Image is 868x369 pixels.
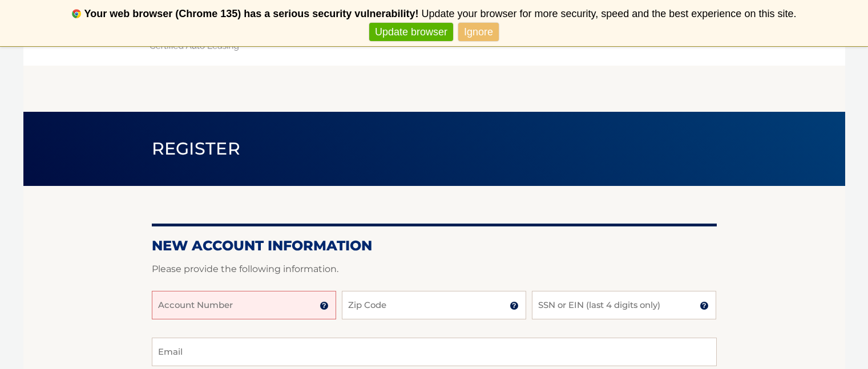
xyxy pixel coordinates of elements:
[320,301,329,310] img: tooltip.svg
[532,291,716,319] input: SSN or EIN (last 4 digits only)
[152,138,241,159] span: Register
[700,301,709,310] img: tooltip.svg
[342,291,526,319] input: Zip Code
[152,338,717,366] input: Email
[84,8,419,19] b: Your web browser (Chrome 135) has a serious security vulnerability!
[152,261,717,277] p: Please provide the following information.
[458,23,499,42] a: Ignore
[152,291,336,319] input: Account Number
[152,237,717,254] h2: New Account Information
[369,23,453,42] a: Update browser
[421,8,796,19] span: Update your browser for more security, speed and the best experience on this site.
[510,301,519,310] img: tooltip.svg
